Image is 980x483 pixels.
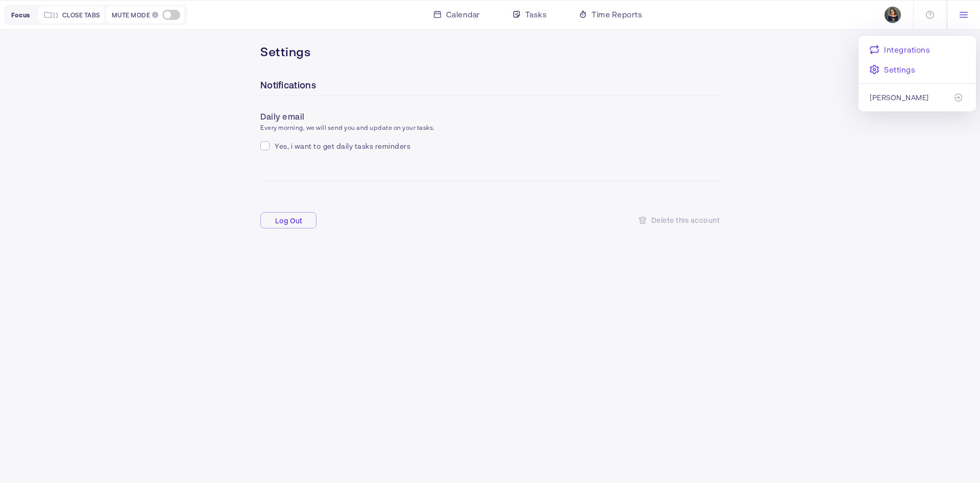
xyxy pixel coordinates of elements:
span: Focus [11,11,30,18]
span: Mute Mode [112,11,151,19]
span: Yes, i want to get daily tasks reminders [275,142,410,150]
div: Every morning, we will send you and update on your tasks. [260,124,720,131]
span: Tasks [525,8,547,20]
img: ACg8ocIErJa3tM8WjaIaTCyZyFUqiZzxWMmBZ44M8wu4I1QX3KHyK46S=s96-c [885,7,901,23]
a: Integrations [870,43,965,56]
span: Time Reports [592,8,642,20]
span: Log Out [275,216,302,225]
span: Calendar [446,8,480,20]
span: Delete this account [651,216,720,224]
span: Close tabs [62,11,100,19]
a: Time Reports [563,1,658,29]
div: Daily email [260,111,720,121]
span: Settings [260,44,310,59]
div: Notifications [260,79,316,90]
button: Log Out [260,212,316,228]
span: [PERSON_NAME] [870,91,929,104]
a: Tasks [497,1,563,29]
a: Calendar [418,1,497,29]
a: Settings [870,63,965,76]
